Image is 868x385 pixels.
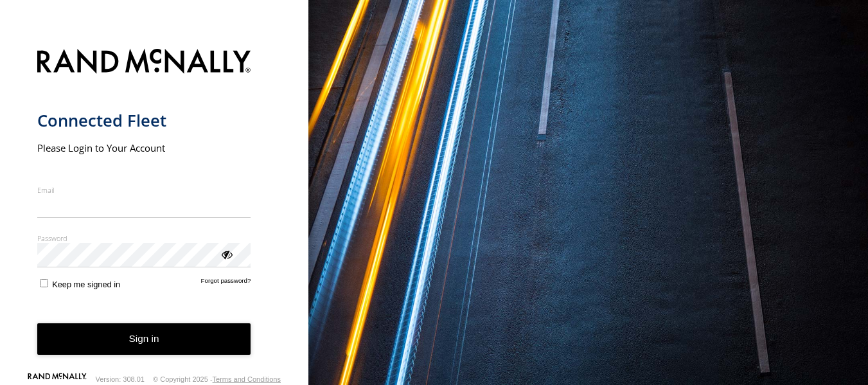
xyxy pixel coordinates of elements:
[40,279,48,287] input: Keep me signed in
[37,46,251,79] img: Rand McNally
[220,247,233,260] div: ViewPassword
[37,110,251,131] h1: Connected Fleet
[37,323,251,355] button: Sign in
[52,280,120,289] span: Keep me signed in
[37,233,251,243] label: Password
[37,185,251,195] label: Email
[213,375,281,383] a: Terms and Conditions
[37,141,251,154] h2: Please Login to Your Account
[96,375,145,383] div: Version: 308.01
[201,277,251,289] a: Forgot password?
[153,375,281,383] div: © Copyright 2025 -
[37,41,272,375] form: main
